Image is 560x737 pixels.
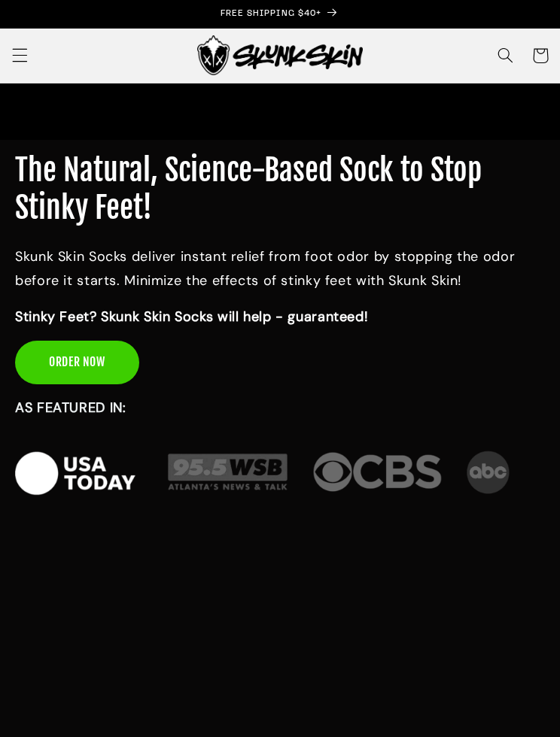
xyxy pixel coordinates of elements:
span: Skunk Skin Socks deliver instant relief from foot odor by stopping the odor before it starts. Min... [15,247,515,290]
a: ORDER NOW [15,341,139,384]
h1: The Natural, Science-Based Sock to Stop Stinky Feet! [15,151,545,226]
strong: AS FEATURED IN: [15,399,126,417]
summary: Menu [2,38,37,73]
summary: Search [488,38,522,73]
img: Skunk Skin Anti-Odor Socks. [197,35,363,74]
p: FREE SHIPPING $40+ [16,8,544,20]
span: Stinky Feet? Skunk Skin Socks will help - guaranteed! [15,308,368,326]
